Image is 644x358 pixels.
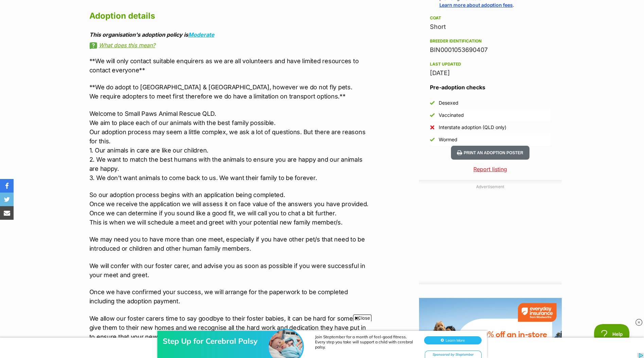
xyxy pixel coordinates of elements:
[89,261,370,280] p: We will confer with our foster carer, and advise you as soon as possible if you were successful i...
[89,235,370,253] p: We may need you to have more than one meet, especially if you have other pet/s that need to be in...
[430,38,551,44] div: Breeder identification
[269,13,303,47] img: Step Up for Cerebral Palsy
[430,101,435,105] img: Yes
[439,124,506,131] div: Interstate adoption (QLD only)
[430,22,551,32] div: Short
[439,2,513,8] a: Learn more about adoption fees
[636,319,642,326] img: close_rtb.svg
[89,42,370,48] a: What does this mean?
[439,100,458,106] div: Desexed
[430,83,551,91] h3: Pre-adoption checks
[451,146,529,160] button: Print an adoption poster
[425,33,482,42] div: Sponsored by Steptember
[89,32,370,38] div: This organisation's adoption policy is
[430,68,551,78] div: [DATE]
[430,125,435,130] img: No
[430,45,551,55] div: BIN0001053690407
[163,19,272,29] div: Step Up for Cerebral Palsy
[89,83,370,101] p: **We do adopt to [GEOGRAPHIC_DATA] & [GEOGRAPHIC_DATA], however we do not fly pets. We require ad...
[89,314,370,341] p: We allow our foster carers time to say goodbye to their foster babies, it can be hard for some to...
[353,315,371,321] span: Close
[419,165,562,173] a: Report listing
[89,8,370,23] h2: Adoption details
[419,180,562,284] div: Advertisement
[89,190,370,227] p: So our adoption process begins with an application being completed. Once we receive the applicati...
[439,136,457,143] div: Wormed
[89,56,370,75] p: **We will only contact suitable enquirers as we are all volunteers and have limited resources to ...
[439,112,464,119] div: Vaccinated
[430,15,551,21] div: Coat
[430,137,435,142] img: Yes
[89,287,370,306] p: Once we have confirmed your success, we will arrange for the paperwork to be completed including ...
[188,31,214,38] a: Moderate
[430,61,551,67] div: Last updated
[430,113,435,118] img: Yes
[315,17,417,32] div: Join Steptember for a month of feel-good fitness. Every step you take will support a child with c...
[424,19,482,27] button: Learn More
[439,193,541,278] iframe: Advertisement
[89,109,370,182] p: Welcome to Small Paws Animal Rescue QLD. We aim to place each of our animals with the best family...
